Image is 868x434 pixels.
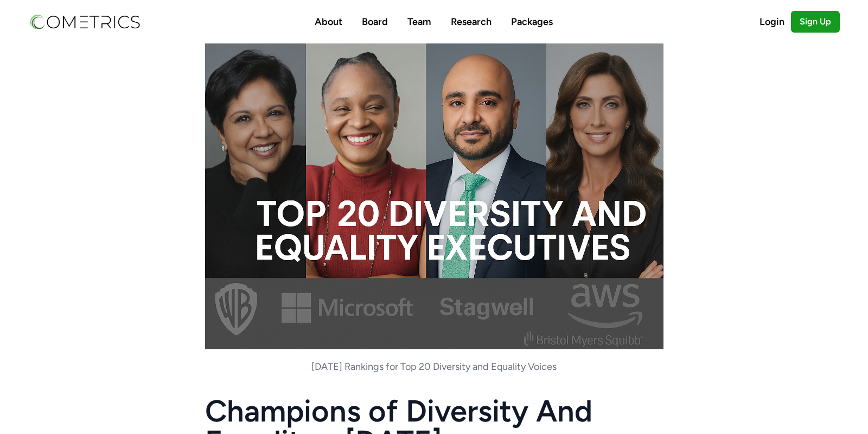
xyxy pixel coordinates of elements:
a: Login [759,14,791,29]
a: About [315,16,342,28]
a: Research [451,16,492,28]
img: Cometrics [28,12,141,31]
a: Packages [511,16,553,28]
span: [DATE] Rankings for Top 20 Diversity and Equality Voices [311,361,557,373]
a: Team [407,16,431,28]
img: Champions of Diversity And Equality - August 2025 [205,43,663,349]
a: Sign Up [791,11,840,33]
a: Board [362,16,388,28]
